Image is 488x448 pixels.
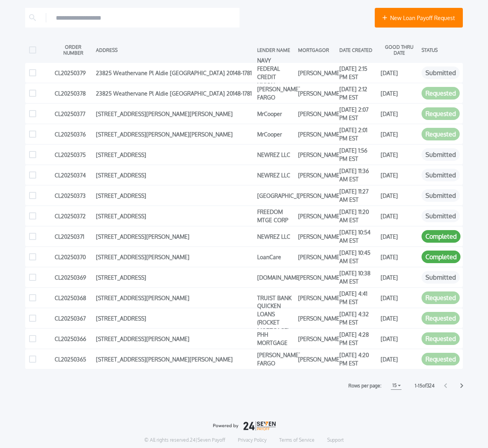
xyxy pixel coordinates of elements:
div: [DATE] 10:38 AM EST [339,271,377,283]
div: [DATE] [381,230,418,242]
div: [DATE] 10:54 AM EST [339,230,377,242]
button: Submitted [422,210,460,222]
div: [PERSON_NAME] [298,87,335,99]
div: [DATE] [381,333,418,345]
div: TRUIST BANK [257,292,295,304]
div: [STREET_ADDRESS] [96,210,253,222]
div: MrCooper [257,108,295,120]
div: [DATE] [381,169,418,181]
div: [DATE] 4:28 PM EST [339,333,377,345]
div: [DATE] [381,251,418,263]
div: [STREET_ADDRESS] [96,149,253,160]
div: CL20250379 [55,67,92,79]
div: [DATE] [381,292,418,304]
div: CL20250375 [55,149,92,160]
div: ADDRESS [96,44,253,56]
button: Submitted [422,66,460,79]
div: MORTGAGOR [298,44,335,56]
div: [PERSON_NAME] [298,353,335,365]
div: [PERSON_NAME] [298,149,335,160]
div: [DATE] 11:36 AM EST [339,169,377,181]
div: [PERSON_NAME] [298,251,335,263]
div: [STREET_ADDRESS][PERSON_NAME] [96,292,253,304]
div: ORDER NUMBER [55,44,92,56]
button: 15 [391,382,401,390]
span: New Loan Payoff Request [390,14,455,22]
div: [STREET_ADDRESS][PERSON_NAME] [96,230,253,242]
div: PHH MORTGAGE [257,333,295,345]
a: Terms of Service [279,437,315,443]
button: Requested [422,107,460,120]
div: CL20250366 [55,333,92,345]
div: [PERSON_NAME] [298,312,335,324]
div: [DATE] 4:20 PM EST [339,353,377,365]
div: DATE CREATED [339,44,377,56]
button: Completed [422,230,460,243]
div: CL20250365 [55,353,92,365]
div: [GEOGRAPHIC_DATA] [257,190,295,201]
div: [DATE] [381,271,418,283]
div: [STREET_ADDRESS][PERSON_NAME] [96,333,253,345]
button: Requested [422,128,460,140]
div: [DATE] 2:15 PM EST [339,67,377,79]
div: CL20250376 [55,128,92,140]
button: Submitted [422,271,460,284]
div: [DATE] [381,149,418,160]
button: Requested [422,87,460,100]
button: New Loan Payoff Request [375,8,463,28]
div: [DATE] [381,210,418,222]
div: [STREET_ADDRESS] [96,271,253,283]
div: [DATE] [381,190,418,201]
label: 1 - 15 of 324 [415,382,435,390]
div: NEWREZ LLC [257,149,295,160]
button: Submitted [422,189,460,202]
div: [STREET_ADDRESS] [96,169,253,181]
h1: 15 [391,381,398,390]
div: [PERSON_NAME] [298,67,335,79]
div: [STREET_ADDRESS][PERSON_NAME] [96,251,253,263]
div: NEWREZ LLC [257,230,295,242]
a: Support [327,437,344,443]
div: CL20250370 [55,251,92,263]
img: logo [213,421,276,431]
p: © All rights reserved. 24|Seven Payoff [144,437,225,443]
div: CL20250373 [55,190,92,201]
div: CL20250378 [55,87,92,99]
div: [PERSON_NAME] [298,271,335,283]
div: [STREET_ADDRESS] [96,312,253,324]
div: [DATE] 2:01 PM EST [339,128,377,140]
div: [STREET_ADDRESS] [96,190,253,201]
button: Requested [422,312,460,324]
div: CL20250377 [55,108,92,120]
div: GOOD THRU DATE [381,44,418,56]
div: [STREET_ADDRESS][PERSON_NAME][PERSON_NAME] [96,128,253,140]
div: [DATE] [381,67,418,79]
div: CL20250372 [55,210,92,222]
div: [DATE] 1:56 PM EST [339,149,377,160]
div: CL20250371 [55,230,92,242]
button: Requested [422,332,460,345]
div: MrCooper [257,128,295,140]
button: Completed [422,251,460,263]
div: 23825 Weathervane Pl Aldie [GEOGRAPHIC_DATA] 20148-1781 [96,67,253,79]
a: Privacy Policy [238,437,267,443]
div: 23825 Weathervane Pl Aldie [GEOGRAPHIC_DATA] 20148-1781 [96,87,253,99]
div: [DOMAIN_NAME] [257,271,295,283]
button: Submitted [422,169,460,181]
div: QUICKEN LOANS (ROCKET MORTGAGE) [257,312,295,324]
div: [DATE] [381,353,418,365]
div: [PERSON_NAME] [298,292,335,304]
div: [PERSON_NAME] [298,128,335,140]
div: [PERSON_NAME] [298,230,335,242]
div: NAVY FEDERAL CREDIT UNION [257,67,295,79]
div: [DATE] [381,87,418,99]
div: STATUS [422,44,459,56]
div: CL20250369 [55,271,92,283]
div: NEWREZ LLC [257,169,295,181]
div: [DATE] [381,128,418,140]
button: Submitted [422,148,460,161]
div: [PERSON_NAME] [298,210,335,222]
div: [PERSON_NAME] [298,333,335,345]
div: [DATE] 11:20 AM EST [339,210,377,222]
div: [STREET_ADDRESS][PERSON_NAME][PERSON_NAME] [96,353,253,365]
